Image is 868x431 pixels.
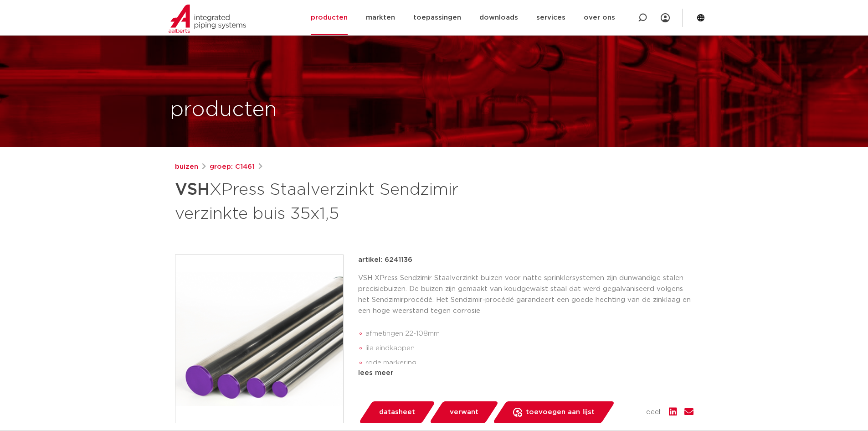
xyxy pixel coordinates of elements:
[358,254,412,265] p: artikel: 6241136
[450,405,478,420] span: verwant
[379,405,415,420] span: datasheet
[170,95,277,125] h1: producten
[358,368,693,379] div: lees meer
[358,401,436,423] a: datasheet
[365,356,693,370] li: rode markering
[429,401,499,423] a: verwant
[526,405,595,420] span: toevoegen aan lijst
[175,255,343,423] img: Product Image for VSH XPress Staalverzinkt Sendzimir verzinkte buis 35x1,5
[210,161,255,172] a: groep: C1461
[175,176,517,225] h1: XPress Staalverzinkt Sendzimir verzinkte buis 35x1,5
[358,273,693,317] p: VSH XPress Sendzimir Staalverzinkt buizen voor natte sprinklersystemen zijn dunwandige stalen pre...
[175,161,198,172] a: buizen
[646,407,662,418] span: deel:
[365,327,693,341] li: afmetingen 22-108mm
[365,341,693,356] li: lila eindkappen
[175,182,210,198] strong: VSH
